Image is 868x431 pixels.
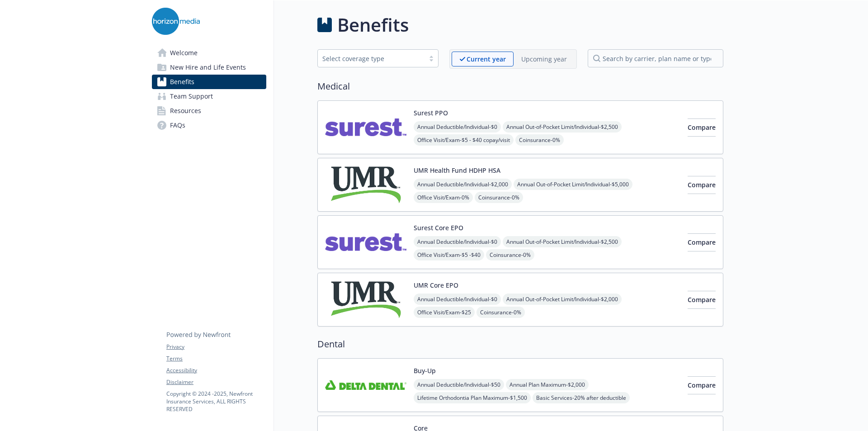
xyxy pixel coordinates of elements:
button: Surest PPO [414,108,448,118]
span: Annual Out-of-Pocket Limit/Individual - $2,000 [503,294,622,305]
span: Welcome [170,46,198,60]
span: Office Visit/Exam - $25 [414,307,475,318]
button: Buy-Up [414,366,436,375]
img: UMR carrier logo [325,166,406,204]
button: Compare [688,118,716,137]
span: Annual Deductible/Individual - $0 [414,236,501,247]
span: Annual Out-of-Pocket Limit/Individual - $2,500 [503,121,622,133]
h1: Benefits [337,11,409,38]
p: Current year [467,54,506,64]
span: Coinsurance - 0% [476,307,525,318]
img: UMR carrier logo [325,280,406,319]
span: Compare [688,238,716,246]
h2: Medical [317,80,723,93]
span: Annual Deductible/Individual - $0 [414,294,501,305]
a: FAQs [152,118,266,133]
button: Surest Core EPO [414,223,463,232]
input: search by carrier, plan name or type [588,49,723,67]
span: Lifetime Orthodontia Plan Maximum - $1,500 [414,392,531,403]
div: Select coverage type [322,54,420,63]
button: Compare [688,291,716,309]
button: UMR Health Fund HDHP HSA [414,166,500,175]
span: Compare [688,123,716,132]
span: Annual Deductible/Individual - $0 [414,121,501,133]
span: Annual Deductible/Individual - $2,000 [414,179,512,190]
img: Delta Dental Insurance Company carrier logo [325,366,406,404]
img: Surest carrier logo [325,223,406,261]
button: UMR Core EPO [414,280,458,290]
span: Basic Services - 20% after deductible [533,392,630,403]
a: Team Support [152,89,266,104]
span: Annual Out-of-Pocket Limit/Individual - $2,500 [503,236,622,247]
span: Annual Out-of-Pocket Limit/Individual - $5,000 [514,179,632,190]
span: Annual Deductible/Individual - $50 [414,379,504,390]
p: Copyright © 2024 - 2025 , Newfront Insurance Services, ALL RIGHTS RESERVED [166,390,266,413]
span: Office Visit/Exam - 0% [414,192,473,203]
span: Office Visit/Exam - $5 -$40 [414,249,484,260]
span: FAQs [170,118,185,133]
a: Terms [166,355,266,363]
a: Resources [152,104,266,118]
a: Disclaimer [166,378,266,386]
a: New Hire and Life Events [152,60,266,75]
button: Compare [688,176,716,194]
span: Compare [688,295,716,304]
h2: Dental [317,337,723,351]
a: Benefits [152,75,266,89]
a: Accessibility [166,366,266,374]
span: Resources [170,104,201,118]
p: Upcoming year [521,54,567,64]
span: Coinsurance - 0% [486,249,534,260]
span: Compare [688,180,716,189]
span: Benefits [170,75,194,89]
button: Compare [688,233,716,251]
span: Annual Plan Maximum - $2,000 [506,379,589,390]
span: Coinsurance - 0% [475,192,523,203]
img: Surest carrier logo [325,108,406,147]
span: Office Visit/Exam - $5 - $40 copay/visit [414,134,514,146]
a: Privacy [166,343,266,351]
button: Compare [688,376,716,394]
span: Team Support [170,89,213,104]
span: Coinsurance - 0% [515,134,564,146]
a: Welcome [152,46,266,60]
span: New Hire and Life Events [170,60,246,75]
span: Compare [688,381,716,389]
